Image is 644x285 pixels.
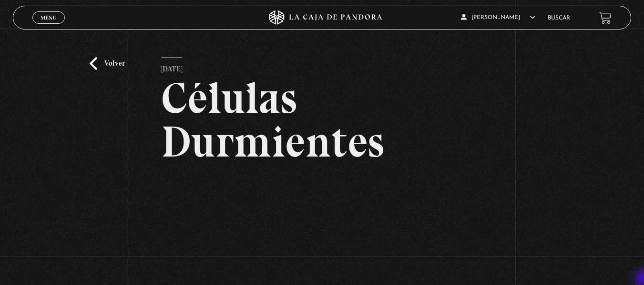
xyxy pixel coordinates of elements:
a: Buscar [548,15,570,21]
span: [PERSON_NAME] [461,15,535,20]
span: Menu [41,15,56,20]
h2: Células Durmientes [161,76,482,164]
p: [DATE] [161,57,182,76]
span: Cerrar [37,23,60,29]
a: Volver [90,57,125,70]
a: View your shopping cart [599,11,612,24]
